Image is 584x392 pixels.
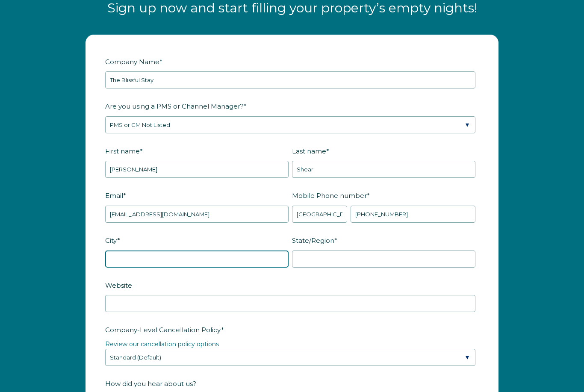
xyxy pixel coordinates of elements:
[105,234,117,247] span: City
[105,377,196,390] span: How did you hear about us?
[105,340,219,348] a: Review our cancellation policy options
[292,189,367,202] span: Mobile Phone number
[292,144,326,158] span: Last name
[105,144,140,158] span: First name
[105,100,244,113] span: Are you using a PMS or Channel Manager?
[292,234,334,247] span: State/Region
[105,189,123,202] span: Email
[105,55,159,68] span: Company Name
[105,323,221,336] span: Company-Level Cancellation Policy
[105,279,132,292] span: Website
